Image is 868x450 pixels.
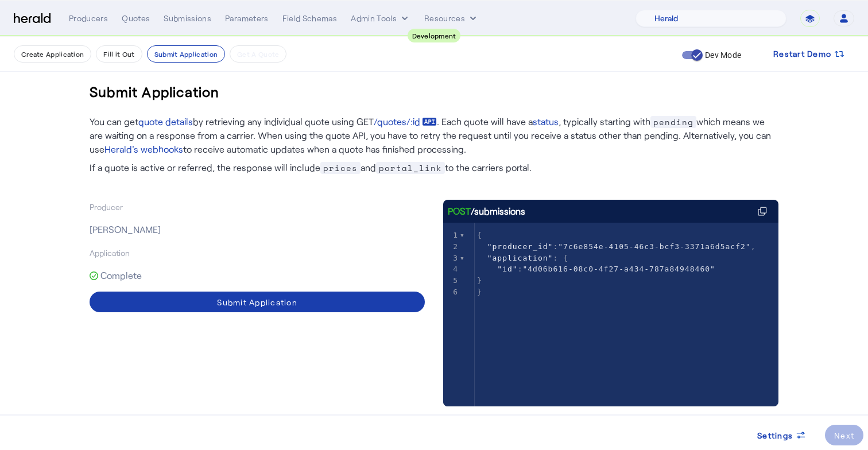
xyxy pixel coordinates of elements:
a: Herald's webhooks [104,142,183,156]
div: Field Schemas [282,13,338,24]
button: Fill it Out [96,45,142,63]
div: Parameters [225,13,269,24]
div: Producers [69,13,108,24]
span: pending [650,116,696,128]
button: Resources dropdown menu [424,13,479,24]
h3: Submit Application [90,83,778,101]
span: "4d06b616-08c0-4f27-a434-787a84948460" [522,265,715,273]
span: : { [477,254,568,262]
span: "application" [487,254,553,262]
button: Create Application [14,45,91,63]
div: Development [408,29,461,42]
span: "producer_id" [487,242,553,251]
div: 4 [443,263,460,275]
span: } [477,276,482,285]
p: [PERSON_NAME] [90,214,425,246]
span: Application [90,241,130,258]
herald-code-block: /submissions [443,200,778,383]
button: internal dropdown menu [351,13,410,24]
span: portal_link [376,162,445,174]
span: Settings [757,429,793,441]
a: /quotes/:id [374,115,437,129]
span: { [477,231,482,239]
span: POST [448,204,471,218]
span: : [477,265,715,273]
div: 5 [443,275,460,286]
button: Submit Application [90,292,425,312]
div: /submissions [448,204,525,218]
a: status [533,115,559,129]
span: Complete [100,269,142,282]
span: prices [320,162,361,174]
div: Submissions [164,13,211,24]
span: } [477,288,482,296]
span: "7c6e854e-4105-46c3-bcf3-3371a6d5acf2" [558,242,750,251]
div: 2 [443,241,460,253]
p: You can get by retrieving any individual quote using GET . Each quote will have a , typically sta... [90,101,778,156]
span: : , [477,242,756,251]
span: Producer [90,195,123,212]
span: "id" [497,265,517,273]
a: quote details [138,115,193,129]
span: Restart Demo [773,47,831,61]
div: Submit Application [217,296,297,308]
div: 3 [443,253,460,264]
div: 6 [443,286,460,298]
div: 1 [443,230,460,241]
button: Submit Application [147,45,225,63]
label: Dev Mode [703,49,741,61]
p: If a quote is active or referred, the response will include and to the carriers portal. [90,156,778,174]
button: Restart Demo [764,44,854,64]
button: Settings [748,425,816,445]
img: Herald Logo [14,13,51,24]
div: Quotes [122,13,150,24]
button: Get A Quote [230,45,286,63]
